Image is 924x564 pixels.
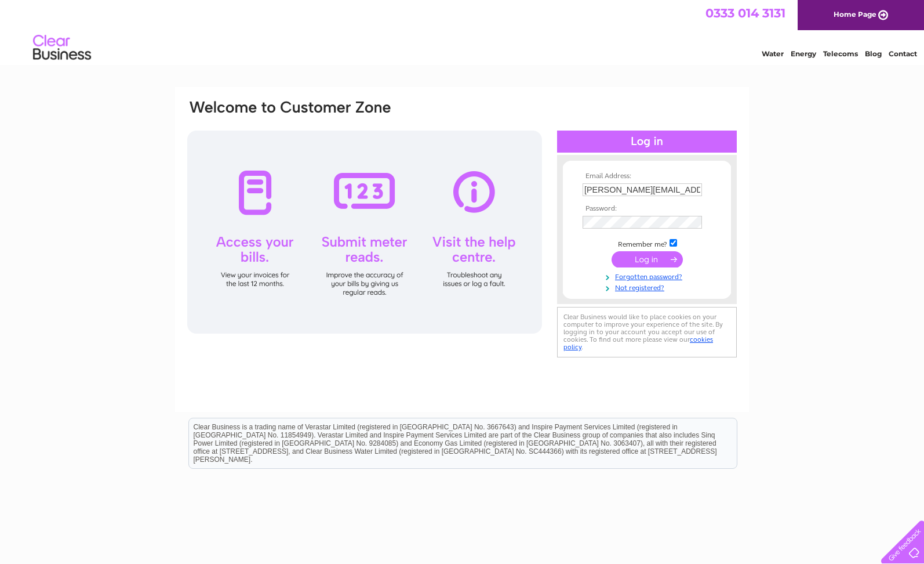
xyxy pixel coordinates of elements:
[612,251,683,267] input: Submit
[865,49,882,58] a: Blog
[557,307,737,357] div: Clear Business would like to place cookies on your computer to improve your experience of the sit...
[580,205,714,213] th: Password:
[563,335,713,351] a: cookies policy
[583,270,714,281] a: Forgotten password?
[583,281,714,292] a: Not registered?
[791,49,816,58] a: Energy
[762,49,784,58] a: Water
[889,49,917,58] a: Contact
[580,237,714,249] td: Remember me?
[823,49,858,58] a: Telecoms
[580,172,714,180] th: Email Address:
[32,30,92,66] img: logo.png
[705,6,785,20] a: 0333 014 3131
[189,6,737,56] div: Clear Business is a trading name of Verastar Limited (registered in [GEOGRAPHIC_DATA] No. 3667643...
